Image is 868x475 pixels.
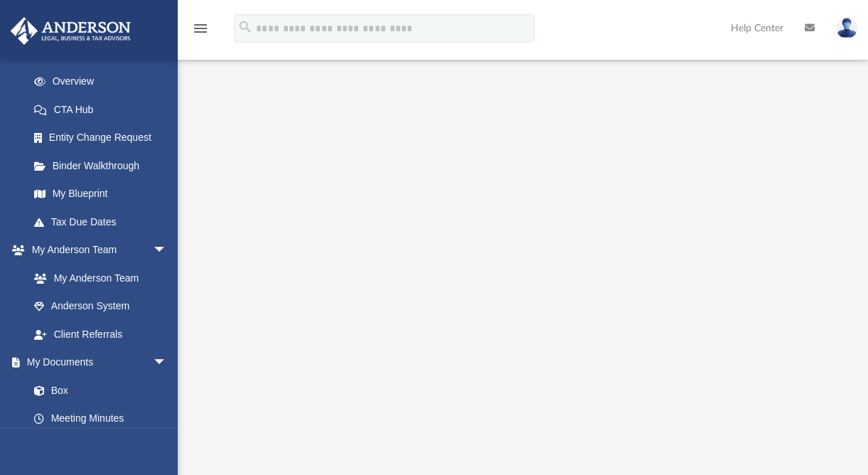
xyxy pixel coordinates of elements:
[20,180,181,208] a: My Blueprint
[20,264,174,292] a: My Anderson Team
[20,95,188,124] a: CTA Hub
[6,17,135,45] img: Anderson Advisors Platinum Portal
[192,27,209,37] a: menu
[153,348,181,378] span: arrow_drop_down
[10,236,181,265] a: My Anderson Teamarrow_drop_down
[20,68,188,96] a: Overview
[20,376,174,405] a: Box
[20,151,188,180] a: Binder Walkthrough
[153,236,181,265] span: arrow_drop_down
[836,18,857,38] img: User Pic
[192,20,209,37] i: menu
[20,320,181,348] a: Client Referrals
[20,208,188,236] a: Tax Due Dates
[20,292,181,321] a: Anderson System
[20,124,188,152] a: Entity Change Request
[20,405,181,433] a: Meeting Minutes
[10,348,181,377] a: My Documentsarrow_drop_down
[237,19,253,35] i: search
